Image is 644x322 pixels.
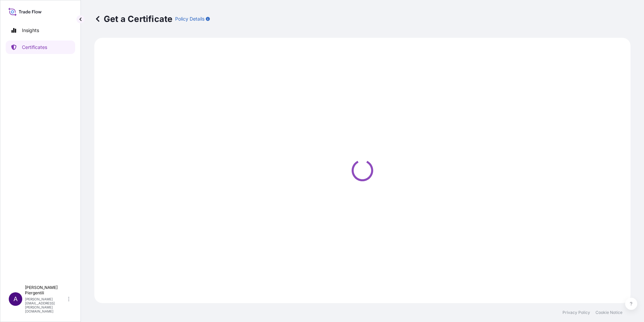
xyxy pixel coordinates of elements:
p: Certificates [22,44,47,51]
p: [PERSON_NAME] Piergentili [25,285,67,296]
p: Insights [22,27,39,34]
a: Insights [6,24,75,37]
p: Policy Details [175,16,204,22]
a: Certificates [6,41,75,54]
span: A [13,296,18,302]
div: Loading [98,42,626,299]
a: Privacy Policy [562,310,590,315]
p: [PERSON_NAME][EMAIL_ADDRESS][PERSON_NAME][DOMAIN_NAME] [25,297,67,313]
p: Get a Certificate [94,14,172,24]
a: Cookie Notice [595,310,622,315]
